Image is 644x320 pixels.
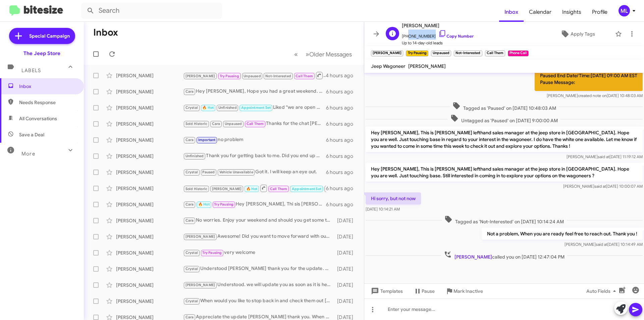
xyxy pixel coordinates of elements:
[116,137,183,143] div: [PERSON_NAME]
[183,152,326,160] div: Thank you for getting back to me. Did you end up making a purchase elsewhere?
[450,102,559,111] span: Tagged as 'Paused' on [DATE] 10:48:03 AM
[581,285,624,297] button: Auto Fields
[326,185,359,192] div: 6 hours ago
[586,285,619,297] span: Auto Fields
[294,50,298,58] span: «
[270,187,287,191] span: Call Them
[371,50,403,56] small: [PERSON_NAME]
[567,154,643,159] span: [PERSON_NAME] [DATE] 11:19:12 AM
[246,187,258,191] span: 🔥 Hot
[183,249,334,257] div: very welcome
[116,185,183,192] div: [PERSON_NAME]
[508,50,529,56] small: Phone Call
[183,168,326,176] div: Got it. I will keep an eye out.
[366,163,643,182] p: Hey [PERSON_NAME], This is [PERSON_NAME] lefthand sales manager at the jeep store in [GEOGRAPHIC_...
[292,187,321,191] span: Appointment Set
[116,104,183,111] div: [PERSON_NAME]
[202,250,222,255] span: Try Pausing
[326,104,359,111] div: 6 hours ago
[198,202,210,207] span: 🔥 Hot
[214,202,233,207] span: Try Pausing
[185,218,194,223] span: Cara
[371,63,406,69] span: Jeep Wagoneer
[440,285,488,297] button: Mark Inactive
[185,170,198,174] span: Crystal
[21,151,35,157] span: More
[116,217,183,224] div: [PERSON_NAME]
[547,93,643,98] span: [PERSON_NAME] [DATE] 10:48:03 AM
[594,184,606,189] span: said at
[23,50,60,57] div: The Jeep Store
[19,83,76,90] span: Inbox
[265,74,291,78] span: Not-Interested
[212,122,220,126] span: Cara
[183,200,326,208] div: Hey [PERSON_NAME], Thi sis [PERSON_NAME] at the jeep store in [GEOGRAPHIC_DATA]. Hope you are wel...
[116,121,183,127] div: [PERSON_NAME]
[220,74,239,78] span: Try Pausing
[543,28,612,40] button: Apply Tags
[499,2,524,22] span: Inbox
[441,250,567,260] span: called you on [DATE] 12:47:04 PM
[326,137,359,143] div: 6 hours ago
[116,266,183,272] div: [PERSON_NAME]
[557,2,587,22] a: Insights
[578,93,607,98] span: created note on
[183,281,334,289] div: Understood. we will update you as soon as it is here
[302,47,356,61] button: Next
[535,60,643,91] p: Paused Paused End Date/Time:[DATE] 09:00 AM EST Pause Message:
[448,114,560,124] span: Untagged as 'Paused' on [DATE] 9:00:00 AM
[438,34,474,39] a: Copy Number
[116,249,183,256] div: [PERSON_NAME]
[19,115,57,122] span: All Conversations
[183,88,326,95] div: Hey [PERSON_NAME], Hope you had a great weekend. Just wanted to quickly follow up. Did you want t...
[247,122,264,126] span: Call Them
[485,50,505,56] small: Call Them
[565,242,643,247] span: [PERSON_NAME] [DATE] 10:14:49 AM
[183,136,326,144] div: no problem
[406,50,428,56] small: Try Pausing
[334,217,359,224] div: [DATE]
[183,71,326,80] div: Inbound Call
[454,50,482,56] small: Not-Interested
[116,282,183,288] div: [PERSON_NAME]
[183,120,326,128] div: Thanks for the chat [PERSON_NAME]. [PERSON_NAME] at [GEOGRAPHIC_DATA]. When you have a best day a...
[454,254,492,260] span: [PERSON_NAME]
[326,72,359,79] div: 4 hours ago
[116,153,183,159] div: [PERSON_NAME]
[183,104,326,111] div: Liked “we are open until 8 tonight”
[185,138,194,142] span: Cara
[290,47,356,61] nav: Page navigation example
[571,28,595,40] span: Apply Tags
[326,153,359,159] div: 6 hours ago
[241,105,271,110] span: Appointment Set
[93,27,118,38] h1: Inbox
[334,266,359,272] div: [DATE]
[596,242,607,247] span: said at
[296,74,313,78] span: Call Them
[116,298,183,305] div: [PERSON_NAME]
[408,285,440,297] button: Pause
[116,169,183,176] div: [PERSON_NAME]
[244,74,261,78] span: Unpaused
[364,285,408,297] button: Templates
[402,21,474,30] span: [PERSON_NAME]
[21,67,41,74] span: Labels
[326,121,359,127] div: 6 hours ago
[29,33,70,39] span: Special Campaign
[482,228,643,240] p: Not a problem, When you are ready feel free to reach out. Thank you !
[202,170,215,174] span: Paused
[613,5,637,16] button: ML
[183,184,326,192] div: Sounds good. See you then.
[185,122,208,126] span: Sold Historic
[431,50,451,56] small: Unpaused
[202,105,214,110] span: 🔥 Hot
[185,202,194,207] span: Cara
[183,233,334,240] div: Awesome! Did you want to move forward with our Pacifica?
[587,2,613,22] a: Profile
[442,215,567,225] span: Tagged as 'Not-Interested' on [DATE] 10:14:24 AM
[370,285,403,297] span: Templates
[402,40,474,46] span: Up to 14-day-old leads
[453,285,483,297] span: Mark Inactive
